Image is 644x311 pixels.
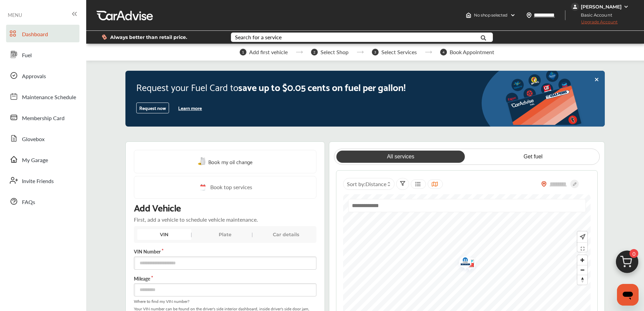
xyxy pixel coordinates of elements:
[623,4,629,9] img: WGsFRI8htEPBVLJbROoPRyZpYNWhNONpIPPETTm6eUC0GeLEiAAAAAElFTkSuQmCC
[577,275,587,285] button: Reset bearing to north
[510,13,516,18] img: header-down-arrow.9dd2ce7d.svg
[357,51,364,53] img: stepper-arrow.e24c07c6.svg
[458,253,476,275] img: logo-valvoline.png
[198,157,207,166] img: oil-change.e5047c97.svg
[22,135,45,144] span: Glovebox
[454,252,471,272] div: Map marker
[136,79,238,95] span: Request your Fuel Card to
[347,180,386,188] span: Sort by :
[259,229,313,240] div: Car details
[6,151,79,168] a: My Garage
[134,176,316,199] a: Book top services
[22,30,48,39] span: Dashboard
[137,229,191,240] div: VIN
[6,46,79,63] a: Fuel
[629,249,638,258] span: 0
[474,13,507,18] span: No shop selected
[240,49,246,55] span: 1
[571,3,579,11] img: jVpblrzwTbfkPYzPPzSLxeg0AAAAASUVORK5CYII=
[617,284,639,306] iframe: Button to launch messaging window
[577,265,587,275] button: Zoom out
[198,229,252,240] div: Plate
[450,49,494,55] span: Book Appointment
[22,198,35,207] span: FAQs
[565,10,566,20] img: header-divider.bc55588e.svg
[572,12,617,19] span: Basic Account
[578,233,586,241] img: recenter.ce011a49.svg
[611,247,643,280] img: cart_icon.3d0951e8.svg
[6,193,79,210] a: FAQs
[198,183,207,192] img: cal_icon.0803b883.svg
[134,299,316,304] span: Where to find my VIN number?
[22,93,76,102] span: Maintenance Schedule
[22,72,46,81] span: Approvals
[8,12,22,18] span: MENU
[134,248,316,255] label: VIN Number
[372,49,379,55] span: 3
[577,275,587,285] span: Reset bearing to north
[381,49,417,55] span: Select Services
[198,157,253,166] a: Book my oil change
[110,35,187,40] span: Always better than retail price.
[134,216,258,223] p: First, add a vehicle to schedule vehicle maintenance.
[440,49,447,55] span: 4
[208,157,253,166] span: Book my oil change
[466,13,471,18] img: header-home-logo.8d720a4f.svg
[6,88,79,105] a: Maintenance Schedule
[6,172,79,189] a: Invite Friends
[454,252,472,272] img: logo-mopar.png
[22,114,65,123] span: Membership Card
[210,183,252,192] span: Book top services
[581,4,622,10] div: [PERSON_NAME]
[541,181,547,187] img: location_vector_orange.38f05af8.svg
[249,49,288,55] span: Add first vehicle
[458,253,475,275] div: Map marker
[296,51,303,53] img: stepper-arrow.e24c07c6.svg
[320,49,349,55] span: Select Shop
[311,49,318,55] span: 2
[365,180,386,188] span: Distance
[6,109,79,126] a: Membership Card
[22,51,32,60] span: Fuel
[469,151,597,163] a: Get fuel
[577,265,587,275] span: Zoom out
[134,201,181,213] p: Add Vehicle
[238,79,406,95] span: save up to $0.05 cents on fuel per gallon!
[6,67,79,84] a: Approvals
[425,51,432,53] img: stepper-arrow.e24c07c6.svg
[6,25,79,42] a: Dashboard
[6,130,79,147] a: Glovebox
[571,19,618,28] span: Upgrade Account
[22,177,54,186] span: Invite Friends
[526,13,532,18] img: location_vector.a44bc228.svg
[136,103,169,113] button: Request now
[134,275,316,282] label: Mileage
[22,156,48,165] span: My Garage
[577,255,587,265] button: Zoom in
[235,35,282,40] div: Search for a service
[175,103,205,113] button: Learn more
[336,151,465,163] a: All services
[102,34,107,40] img: dollor_label_vector.a70140d1.svg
